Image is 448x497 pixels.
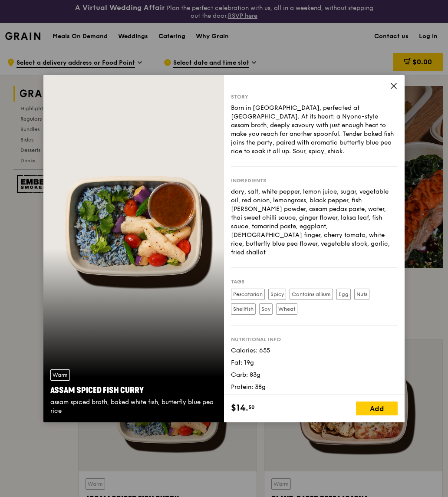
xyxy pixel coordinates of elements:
[231,371,398,379] div: Carb: 83g
[231,177,398,184] div: Ingredients
[231,383,398,392] div: Protein: 38g
[231,93,398,100] div: Story
[231,346,398,355] div: Calories: 655
[268,289,286,300] label: Spicy
[276,303,297,315] label: Wheat
[50,398,217,415] div: assam spiced broth, baked white fish, butterfly blue pea rice
[356,402,398,415] div: Add
[248,404,255,411] span: 50
[231,359,398,367] div: Fat: 19g
[290,289,333,300] label: Contains allium
[50,384,217,396] div: Assam Spiced Fish Curry
[259,303,273,315] label: Soy
[231,303,256,315] label: Shellfish
[50,369,70,381] div: Warm
[231,336,398,343] div: Nutritional info
[336,289,351,300] label: Egg
[231,104,398,156] div: Born in [GEOGRAPHIC_DATA], perfected at [GEOGRAPHIC_DATA]. At its heart: a Nyona-style assam brot...
[231,402,248,415] span: $14.
[231,289,265,300] label: Pescatarian
[354,289,369,300] label: Nuts
[231,278,398,285] div: Tags
[231,188,398,257] div: dory, salt, white pepper, lemon juice, sugar, vegetable oil, red onion, lemongrass, black pepper,...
